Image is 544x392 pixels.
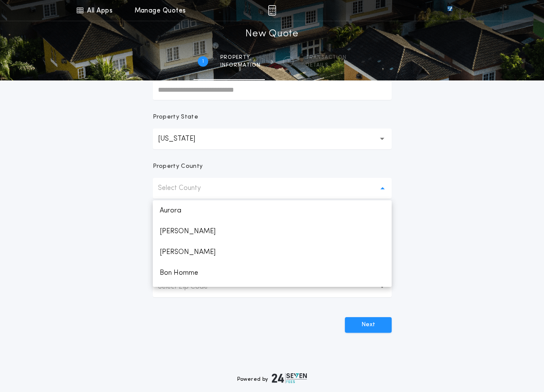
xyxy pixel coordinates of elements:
[272,373,307,383] img: logo
[153,162,203,171] p: Property County
[153,200,392,221] p: Aurora
[220,62,261,69] span: information
[158,134,209,144] p: [US_STATE]
[153,283,392,304] p: Brookings
[158,282,222,292] p: Select Zip Code
[220,54,261,61] span: Property
[286,58,290,65] h2: 2
[306,62,347,69] span: details
[431,6,468,15] img: vs-icon
[158,183,215,193] p: Select County
[245,27,298,41] h1: New Quote
[268,5,276,16] img: img
[202,58,204,65] h2: 1
[153,178,392,199] button: Select County
[153,221,392,242] p: [PERSON_NAME]
[153,242,392,263] p: [PERSON_NAME]
[153,276,392,297] button: Select Zip Code
[153,200,392,287] ul: Select County
[237,373,307,383] div: Powered by
[306,54,347,61] span: Transaction
[153,129,392,149] button: [US_STATE]
[345,317,392,333] button: Next
[153,113,198,122] p: Property State
[153,263,392,283] p: Bon Homme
